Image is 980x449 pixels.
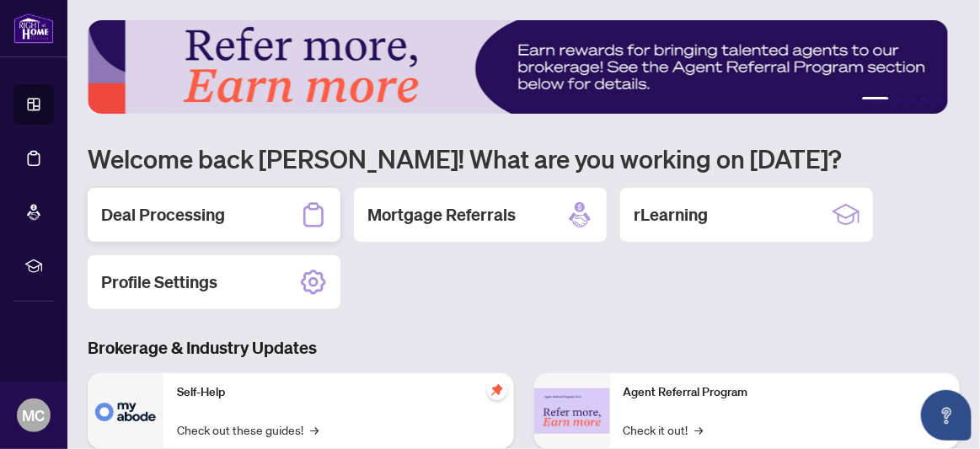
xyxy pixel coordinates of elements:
[921,390,972,441] button: Open asap
[101,270,217,294] h2: Profile Settings
[177,383,501,402] p: Self-Help
[624,383,947,402] p: Agent Referral Program
[23,404,46,427] span: MC
[923,97,929,104] button: 4
[88,20,948,114] img: Slide 0
[487,380,507,400] span: pushpin
[624,420,704,439] a: Check it out!→
[88,142,960,174] h1: Welcome back [PERSON_NAME]! What are you working on [DATE]?
[862,97,889,104] button: 1
[936,97,943,104] button: 5
[634,203,708,227] h2: rLearning
[909,97,916,104] button: 3
[101,203,225,227] h2: Deal Processing
[896,97,902,104] button: 2
[695,420,704,439] span: →
[88,336,960,360] h3: Brokerage & Industry Updates
[534,388,610,435] img: Agent Referral Program
[310,420,319,439] span: →
[88,373,163,449] img: Self-Help
[177,420,319,439] a: Check out these guides!→
[367,203,516,227] h2: Mortgage Referrals
[13,13,54,44] img: logo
